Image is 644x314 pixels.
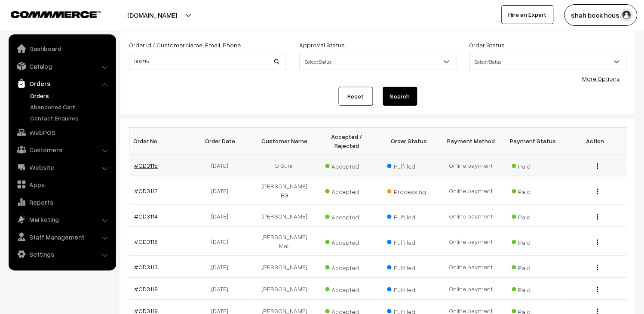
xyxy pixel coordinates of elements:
label: Order Id / Customer Name, Email, Phone [129,40,241,49]
td: [DATE] [191,256,254,278]
td: [PERSON_NAME] [254,278,316,300]
th: Payment Method [440,128,503,154]
a: Staff Management [11,229,113,245]
td: Online payment [440,256,503,278]
span: Select Status [300,54,456,69]
img: COMMMERCE [11,11,101,18]
span: Accepted [325,236,368,247]
a: Dashboard [11,41,113,56]
a: Catalog [11,58,113,74]
input: Order Id / Customer Name / Customer Email / Customer Phone [129,53,286,70]
span: Paid [512,261,555,272]
td: [DATE] [191,227,254,256]
a: #OD3116 [135,238,158,245]
a: #OD3118 [135,285,158,292]
span: Accepted [325,283,368,294]
td: [DATE] [191,278,254,300]
td: [PERSON_NAME] BG [254,176,316,205]
a: More Options [583,75,620,82]
img: Menu [597,240,598,245]
span: Paid [512,236,555,247]
button: Search [383,87,417,106]
a: Reset [339,87,373,106]
a: Orders [28,91,113,100]
span: Select Status [469,53,627,70]
a: Customers [11,142,113,157]
th: Payment Status [502,128,564,154]
a: WebPOS [11,125,113,140]
td: Online payment [440,205,503,227]
a: Hire an Expert [502,5,554,24]
td: Online payment [440,176,503,205]
th: Order Date [191,128,254,154]
img: Menu [597,214,598,220]
th: Order No [129,128,192,154]
a: Settings [11,246,113,262]
span: Fulfilled [387,283,430,294]
span: Paid [512,185,555,196]
button: shah book hous… [564,4,638,26]
span: Paid [512,160,555,171]
a: Reports [11,194,113,210]
img: Menu [597,163,598,169]
img: Menu [597,189,598,194]
td: [DATE] [191,205,254,227]
span: Accepted [325,261,368,272]
td: Online payment [440,154,503,176]
a: #OD3114 [135,212,158,220]
a: #OD3115 [135,162,158,169]
td: D Sunil [254,154,316,176]
span: Accepted [325,160,368,171]
td: [PERSON_NAME] [254,205,316,227]
a: Contact Enquires [28,114,113,123]
a: COMMMERCE [11,9,86,19]
span: Fulfilled [387,261,430,272]
a: Website [11,160,113,175]
th: Accepted / Rejected [316,128,378,154]
td: [DATE] [191,154,254,176]
a: #OD3113 [135,263,158,271]
span: Processing [387,185,430,196]
img: Menu [597,287,598,292]
td: Online payment [440,227,503,256]
label: Order Status [469,40,505,49]
th: Action [564,128,627,154]
span: Accepted [325,210,368,222]
th: Customer Name [254,128,316,154]
a: Abandoned Cart [28,102,113,111]
a: Marketing [11,212,113,227]
td: [DATE] [191,176,254,205]
img: user [620,9,633,22]
button: [DOMAIN_NAME] [97,4,207,26]
td: [PERSON_NAME] Mali [254,227,316,256]
span: Accepted [325,185,368,196]
a: Orders [11,76,113,91]
th: Order Status [378,128,440,154]
td: [PERSON_NAME] [254,256,316,278]
span: Fulfilled [387,236,430,247]
span: Fulfilled [387,210,430,222]
span: Paid [512,283,555,294]
span: Select Status [470,54,626,69]
span: Select Status [299,53,457,70]
span: Paid [512,210,555,222]
span: Fulfilled [387,160,430,171]
a: #OD3112 [135,187,158,194]
label: Approval Status [299,40,345,49]
img: Menu [597,265,598,271]
a: Apps [11,177,113,192]
td: Online payment [440,278,503,300]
